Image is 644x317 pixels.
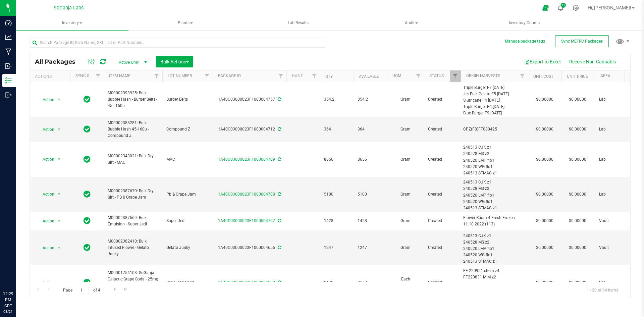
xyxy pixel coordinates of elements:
[55,190,63,199] span: select
[277,127,281,131] span: Sync from Compliance System
[108,215,158,227] span: M00002387669: Bulk Emulsion - Super Jedi
[277,218,281,223] span: Sync from Compliance System
[391,156,420,163] span: Gram
[129,16,241,30] span: Plants
[37,95,55,104] span: Action
[5,19,12,26] inline-svg: Dashboard
[324,191,350,198] span: 5100
[463,179,526,186] div: 240513 CJK z1
[463,164,526,170] div: 240520 WG flo1
[528,142,561,177] td: $0.00000
[77,285,89,295] input: 1
[599,191,641,198] span: Lab
[599,245,641,251] span: Vault
[463,280,526,287] div: FF220622 CHEM z1
[84,216,91,225] span: In Sync
[588,5,631,10] span: Hi, [PERSON_NAME]!
[533,74,553,79] a: Unit Cost
[463,110,526,116] div: Blue Burger F9 [DATE]
[392,73,401,78] a: UOM
[3,309,13,314] p: 08/21
[562,4,565,7] span: 9+
[84,95,91,104] span: In Sync
[75,73,101,78] a: Sync Status
[324,279,350,286] span: 2170
[428,96,457,103] span: Created
[413,70,424,82] a: Filter
[358,96,383,103] span: 354.2
[5,77,12,84] inline-svg: Inventory
[391,191,420,198] span: Gram
[37,190,55,199] span: Action
[599,96,641,103] span: Lab
[428,191,457,198] span: Created
[358,126,383,133] span: 364
[528,230,561,265] td: $0.00000
[218,73,241,78] a: Package ID
[599,279,641,286] span: Lab
[108,238,158,258] span: M00002382410: Bulk Infused Flower - Gelato Junky
[324,218,350,224] span: 1428
[108,90,158,109] span: M00002393925: Bulk Bubble Hash - Burger Belts - 45 - 160u
[428,126,457,133] span: Created
[463,199,526,205] div: 240520 WG flo1
[463,170,526,176] div: 240513 STMAC z1
[93,70,104,82] a: Filter
[129,16,241,30] a: Plants
[277,280,281,285] span: Sync from Compliance System
[463,126,526,133] div: CPZ(F8)FF080425
[463,268,526,274] div: FF 220921 chem z4
[108,153,158,166] span: M00002343021: Bulk Dry Sift - MAC
[528,82,561,117] td: $0.00000
[35,74,67,79] div: Actions
[37,155,55,164] span: Action
[358,156,383,163] span: 8656
[84,155,91,164] span: In Sync
[108,270,158,296] span: M00001754108: SoGanja - Galactic Grape Soda - 25mg - Live Resin - Sour Trop Shop
[279,20,318,26] span: Lab Results
[428,156,457,163] span: Created
[581,285,624,295] span: 1 - 20 of 64 items
[325,74,333,79] a: Qty
[428,218,457,224] span: Created
[567,74,588,79] a: Unit Price
[166,156,209,163] span: MAC
[324,96,350,103] span: 354.2
[391,96,420,103] span: Gram
[55,243,63,253] span: select
[109,73,130,78] a: Item Name
[463,104,526,110] div: Triple Burger F6 [DATE]
[600,73,610,78] a: Area
[55,278,63,287] span: select
[166,279,209,286] span: Sour Trop Shop
[156,56,193,67] button: Bulk Actions
[356,16,467,30] span: Audit
[166,245,209,251] span: Gelato Junky
[528,117,561,142] td: $0.00000
[428,245,457,251] span: Created
[599,126,641,133] span: Lab
[463,192,526,199] div: 240520 LMP flo1
[358,218,383,224] span: 1428
[166,218,209,224] span: Super Jedi
[218,157,275,162] a: 1A40C03000023F1000004709
[355,16,468,30] a: Audit
[463,85,526,91] div: Triple Burger F7 [DATE]
[218,280,275,285] a: 1A40C03000023F1000004652
[218,192,275,197] a: 1A40C03000023F1000004708
[16,16,128,30] a: Inventory
[55,155,63,164] span: select
[463,239,526,246] div: 240528 MS z2
[599,218,641,224] span: Vault
[309,70,320,82] a: Filter
[5,63,12,69] inline-svg: Inbound
[528,212,561,230] td: $0.00000
[30,38,325,48] input: Search Package ID, Item Name, SKU, Lot or Part Number...
[358,245,383,251] span: 1247
[286,70,320,82] th: Has COA
[428,279,457,286] span: Created
[391,276,420,289] span: Each
[463,215,526,227] div: Flower Room 4-Fresh Frozen-11.10.2022 (113)
[160,59,189,64] span: Bulk Actions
